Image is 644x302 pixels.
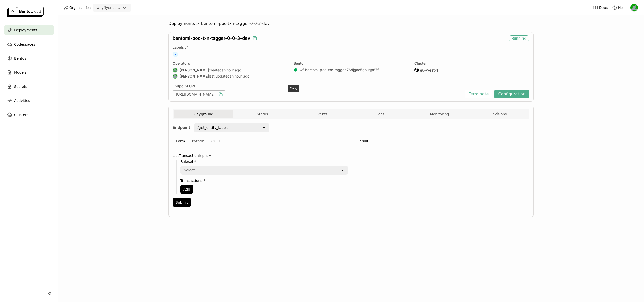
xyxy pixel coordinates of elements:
span: > [195,21,201,26]
a: Secrets [4,82,54,92]
a: Activities [4,96,54,106]
button: Events [292,110,351,118]
button: Terminate [465,90,492,98]
img: Sean Hickey [173,74,177,79]
button: Playground [174,110,233,118]
div: Select... [184,168,198,173]
img: Sean Hickey [173,68,177,72]
div: Bento [294,61,409,66]
div: Endpoint URL [173,84,462,88]
span: Activities [14,98,30,104]
span: Deployments [168,21,195,26]
div: Running [509,35,529,41]
div: [URL][DOMAIN_NAME] [173,90,225,98]
button: Status [233,110,292,118]
div: last updated [173,74,288,79]
input: Selected wayflyer-sandbox. [121,5,121,10]
span: Models [14,69,26,75]
button: Add [180,185,193,194]
strong: Endpoint [173,125,190,130]
span: Clusters [14,112,28,118]
nav: Breadcrumbs navigation [168,21,534,26]
span: bentoml-poc-txn-tagger-0-0-3-dev [173,35,250,41]
div: Form [174,135,187,148]
div: Labels [173,45,529,50]
div: Python [190,135,206,148]
span: an hour ago [222,68,241,72]
button: Revisions [469,110,528,118]
strong: [PERSON_NAME] [180,74,209,79]
span: Bentos [14,55,26,61]
span: Docs [599,5,608,10]
a: wf-bentoml-poc-txn-tagger:76djgae5gouqp67f [300,68,379,72]
div: wayflyer-sandbox [97,5,120,10]
div: Operators [173,61,288,66]
span: an hour ago [230,74,249,79]
span: Help [618,5,626,10]
svg: open [262,126,266,130]
button: Configuration [494,90,529,98]
a: Clusters [4,110,54,120]
div: created [173,68,288,73]
span: + [173,52,178,57]
div: Result [355,135,370,148]
div: /get_entity_labels [197,125,229,130]
span: Organization [69,5,91,10]
a: Docs [593,5,608,10]
label: Ruleset * [180,160,348,164]
label: Transactions * [180,179,348,183]
label: ListTransactionInput * [173,154,348,158]
div: CURL [209,135,223,148]
button: Monitoring [410,110,469,118]
button: Submit [173,198,191,207]
span: Secrets [14,84,27,90]
span: eu-west-1 [420,68,438,73]
img: Sean Hickey [630,4,638,11]
img: logo [7,7,44,17]
svg: open [340,168,344,172]
strong: [PERSON_NAME] [180,68,209,72]
a: Models [4,67,54,78]
a: Bentos [4,53,54,63]
span: Deployments [14,27,37,33]
div: Help [612,5,626,10]
span: Codespaces [14,41,35,47]
span: Logs [376,112,384,116]
a: Deployments [4,25,54,35]
div: Copy [288,85,299,92]
span: bentoml-poc-txn-tagger-0-0-3-dev [201,21,270,26]
div: Cluster [414,61,529,66]
a: Codespaces [4,39,54,49]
